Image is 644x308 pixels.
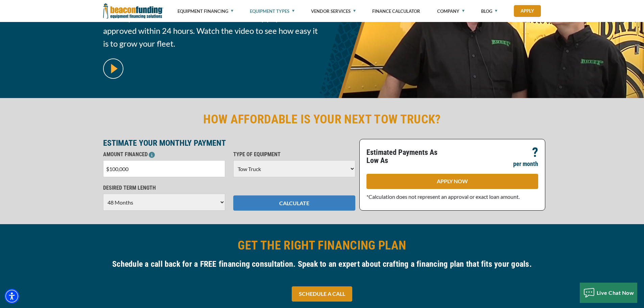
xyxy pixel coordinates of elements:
p: AMOUNT FINANCED [103,150,225,159]
p: ? [532,148,538,157]
p: ESTIMATE YOUR MONTHLY PAYMENT [103,139,355,147]
p: per month [513,160,538,168]
button: Live Chat Now [580,283,638,303]
h4: Schedule a call back for a FREE financing consultation. Speak to an expert about crafting a finan... [103,258,541,270]
h2: HOW AFFORDABLE IS YOUR NEXT TOW TRUCK? [103,112,541,127]
h2: GET THE RIGHT FINANCING PLAN [103,238,541,253]
p: DESIRED TERM LENGTH [103,184,225,192]
a: Apply [514,5,541,17]
span: *Calculation does not represent an approval or exact loan amount. [366,193,520,200]
a: APPLY NOW [366,174,538,189]
p: Estimated Payments As Low As [366,148,448,165]
button: CALCULATE [233,195,355,211]
span: Afford your next tow truck with a low monthly payment. Get approved within 24 hours. Watch the vi... [103,11,318,50]
a: SCHEDULE A CALL - open in a new tab [292,286,352,302]
p: TYPE OF EQUIPMENT [233,150,355,159]
div: Accessibility Menu [4,289,19,304]
input: $ [103,160,225,177]
span: Live Chat Now [597,289,634,296]
img: video modal pop-up play button [103,58,123,79]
